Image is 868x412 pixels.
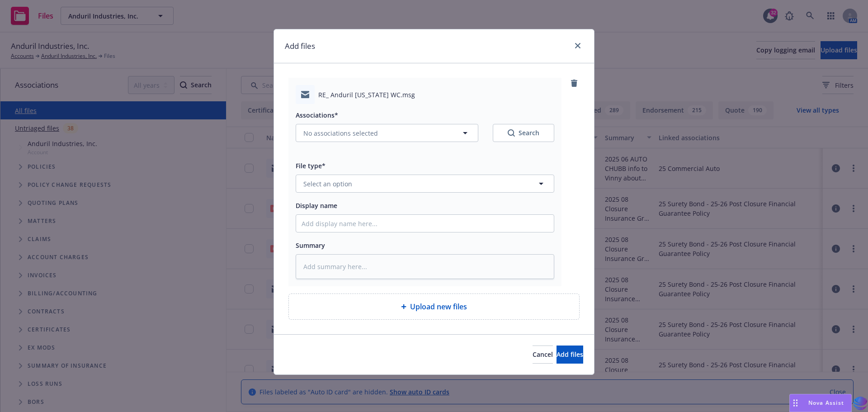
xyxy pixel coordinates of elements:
[318,90,415,99] span: RE_ Anduril [US_STATE] WC.msg
[569,78,580,89] a: remove
[508,129,515,137] svg: Search
[557,346,583,364] button: Add files
[508,128,539,137] div: Search
[296,175,554,193] button: Select an option
[296,161,325,170] span: File type*
[288,294,580,320] div: Upload new files
[296,201,337,210] span: Display name
[557,350,583,359] span: Add files
[572,40,583,51] a: close
[493,124,554,142] button: SearchSearch
[853,395,868,412] img: svg+xml;base64,PHN2ZyB3aWR0aD0iMzQiIGhlaWdodD0iMzQiIHZpZXdCb3g9IjAgMCAzNCAzNCIgZmlsbD0ibm9uZSIgeG...
[303,128,378,138] span: No associations selected
[296,124,478,142] button: No associations selected
[808,399,844,407] span: Nova Assist
[533,346,553,364] button: Cancel
[410,301,467,312] span: Upload new files
[296,111,338,119] span: Associations*
[296,215,554,232] input: Add display name here...
[303,179,352,189] span: Select an option
[533,350,553,359] span: Cancel
[790,394,801,412] div: Drag to move
[285,40,315,52] h1: Add files
[789,394,852,412] button: Nova Assist
[296,241,325,250] span: Summary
